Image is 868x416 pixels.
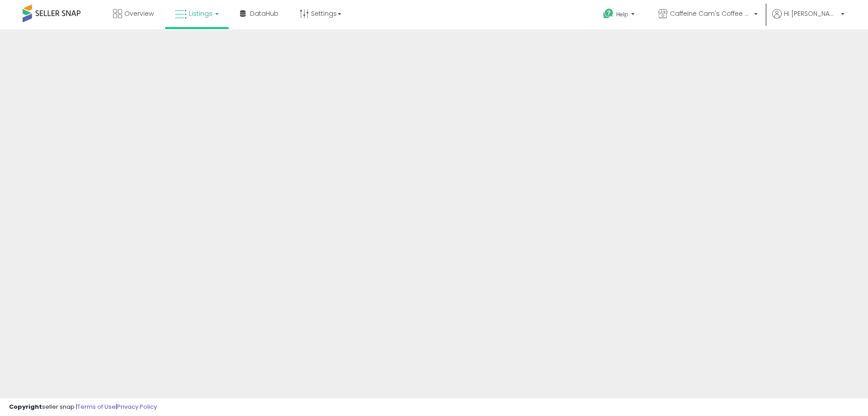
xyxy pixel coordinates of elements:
[250,9,278,18] span: DataHub
[596,1,644,29] a: Help
[117,402,157,411] a: Privacy Policy
[9,402,42,411] strong: Copyright
[784,9,838,18] span: Hi [PERSON_NAME]
[616,10,628,18] span: Help
[189,9,212,18] span: Listings
[603,8,614,19] i: Get Help
[772,9,844,29] a: Hi [PERSON_NAME]
[9,403,157,411] div: seller snap | |
[77,402,116,411] a: Terms of Use
[124,9,154,18] span: Overview
[670,9,751,18] span: Caffeine Cam's Coffee & Candy Company Inc.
